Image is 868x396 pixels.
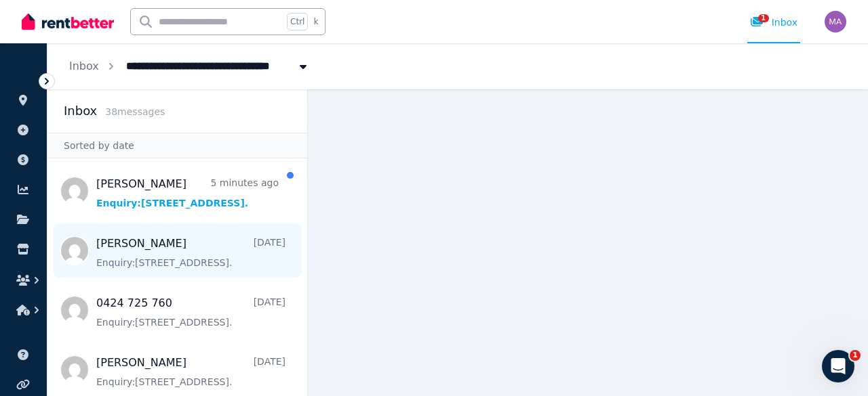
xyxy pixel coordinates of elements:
a: Inbox [69,60,99,72]
span: 1 [758,14,769,22]
span: 1 [850,350,861,361]
span: Ctrl [287,13,308,30]
div: Inbox [750,16,797,29]
nav: Breadcrumb [47,43,332,89]
iframe: Intercom live chat [822,350,854,382]
a: 0424 725 760[DATE]Enquiry:[STREET_ADDRESS]. [96,295,285,329]
a: [PERSON_NAME][DATE]Enquiry:[STREET_ADDRESS]. [96,236,285,269]
img: Matthew [825,11,846,32]
a: [PERSON_NAME][DATE]Enquiry:[STREET_ADDRESS]. [96,355,285,389]
div: Sorted by date [47,133,307,158]
span: k [313,16,318,27]
a: [PERSON_NAME]5 minutes agoEnquiry:[STREET_ADDRESS]. [96,176,279,210]
nav: Message list [47,158,307,396]
img: RentBetter [22,12,114,32]
h2: Inbox [64,102,97,120]
span: 38 message s [105,106,165,117]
